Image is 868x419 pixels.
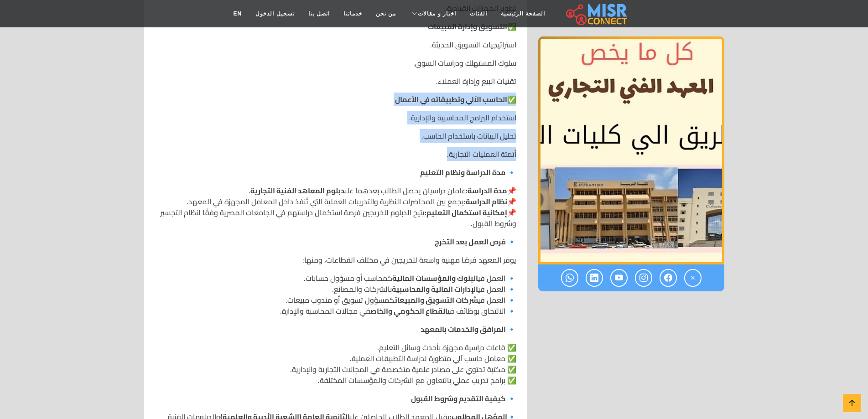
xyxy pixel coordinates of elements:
[155,342,516,386] p: ✅ قاعات دراسية مجهزة بأحدث وسائل التعليم. ✅ معامل حاسب آلي متطورة لدراسة التطبيقات العملية. ✅ مكت...
[392,271,478,285] strong: البنوك والمؤسسات المالية
[421,322,516,336] strong: 🔹 المرافق والخدمات بالمعهد
[155,149,516,160] p: أتمتة العمليات التجارية.
[370,304,447,318] strong: القطاع الحكومي والخاص
[425,206,507,219] strong: إمكانية استكمال التعليم:
[249,5,301,22] a: تسجيل الدخول
[392,282,478,296] strong: الإدارات المالية والمحاسبية
[494,5,552,22] a: الصفحة الرئيسية
[538,36,724,264] div: 1 / 1
[155,185,516,229] p: 📌 عامان دراسيان يحصل الطالب بعدهما على . 📌 يجمع بين المحاضرات النظرية والتدريبات العملية التي تُن...
[403,5,463,22] a: اخبار و مقالات
[411,392,516,405] strong: 🔹 كيفية التقديم وشروط القبول
[155,130,516,141] p: تحليل البيانات باستخدام الحاسب.
[566,2,627,25] img: main.misr_connect
[155,76,516,87] p: تقنيات البيع وإدارة العملاء.
[466,184,507,197] strong: مدة الدراسة:
[227,5,249,22] a: EN
[155,254,516,265] p: يوفر المعهد فرصًا مهنية واسعة للخريجين في مختلف القطاعات، ومنها:
[301,5,337,22] a: اتصل بنا
[395,293,478,307] strong: شركات التسويق والمبيعات
[420,166,516,179] strong: 🔹 مدة الدراسة ونظام التعليم
[155,94,516,105] p: ✅
[418,10,456,18] span: اخبار و مقالات
[250,184,345,197] strong: دبلوم المعاهد الفنية التجارية
[538,36,724,264] img: المعهد الفني التجاري بالمطرية
[155,57,516,68] p: سلوك المستهلك ودراسات السوق.
[369,5,403,22] a: من نحن
[464,195,507,208] strong: نظام الدراسة:
[435,235,516,248] strong: 🔹 فرص العمل بعد التخرج
[395,93,507,106] strong: الحاسب الآلي وتطبيقاته في الأعمال
[155,273,516,316] p: 🔹 العمل في كمحاسب أو مسؤول حسابات. 🔹 العمل في بالشركات والمصانع. 🔹 العمل في كمسؤول تسويق أو مندوب...
[337,5,369,22] a: خدماتنا
[155,112,516,123] p: استخدام البرامج المحاسبية والإدارية.
[155,39,516,50] p: استراتيجيات التسويق الحديثة.
[463,5,494,22] a: الفئات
